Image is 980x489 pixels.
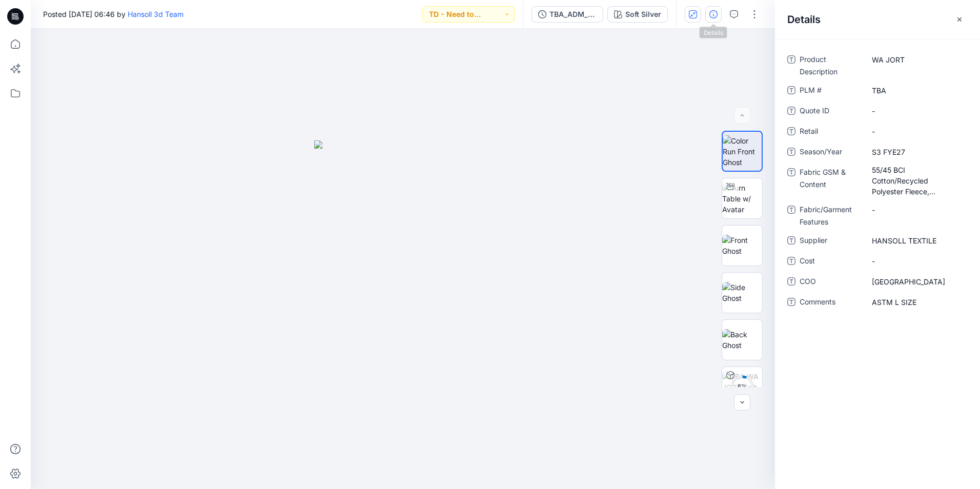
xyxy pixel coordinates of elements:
span: S3 FYE27 [872,147,961,157]
span: ASTM L SIZE [872,297,961,308]
span: PLM # [800,84,861,98]
span: Retail [800,125,861,139]
span: Cost [800,255,861,269]
a: Hansoll 3d Team [128,10,183,18]
button: Details [705,6,722,23]
img: Side Ghost [722,282,762,303]
span: Fabric GSM & Content [800,166,861,197]
span: Quote ID [800,105,861,119]
span: 55/45 BCI Cotton/Recycled Polyester Fleece, 250GSM [872,165,961,197]
span: Season/Year [800,146,861,160]
span: HANSOLL TEXTILE [872,235,961,246]
span: Posted [DATE] 06:46 by [43,9,183,19]
span: VIETNAM [872,276,961,287]
img: Turn Table w/ Avatar [722,182,762,215]
img: Back Ghost [722,329,762,351]
span: TBA [872,85,961,96]
span: - [872,256,961,267]
h2: Details [787,13,821,26]
div: 6 % [730,382,754,391]
span: Supplier [800,234,861,249]
span: Fabric/Garment Features [800,203,861,228]
div: TBA_ADM_SC WA JORT_ASTM [549,9,597,20]
span: - [872,106,961,116]
div: Soft Silver [625,9,661,20]
img: Color Run Front Ghost [723,135,762,168]
span: - [872,126,961,137]
button: Soft Silver [607,6,668,23]
img: eyJhbGciOiJIUzI1NiIsImtpZCI6IjAiLCJzbHQiOiJzZXMiLCJ0eXAiOiJKV1QifQ.eyJkYXRhIjp7InR5cGUiOiJzdG9yYW... [314,140,492,489]
span: - [872,205,961,215]
span: Comments [800,296,861,310]
img: Front Ghost [722,235,762,256]
span: Product Description [800,53,861,78]
img: TBA WA JORT Soft Silver [722,371,762,403]
button: TBA_ADM_SC WA JORT_ASTM [532,6,603,23]
span: WA JORT [872,54,961,65]
span: COO [800,275,861,290]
